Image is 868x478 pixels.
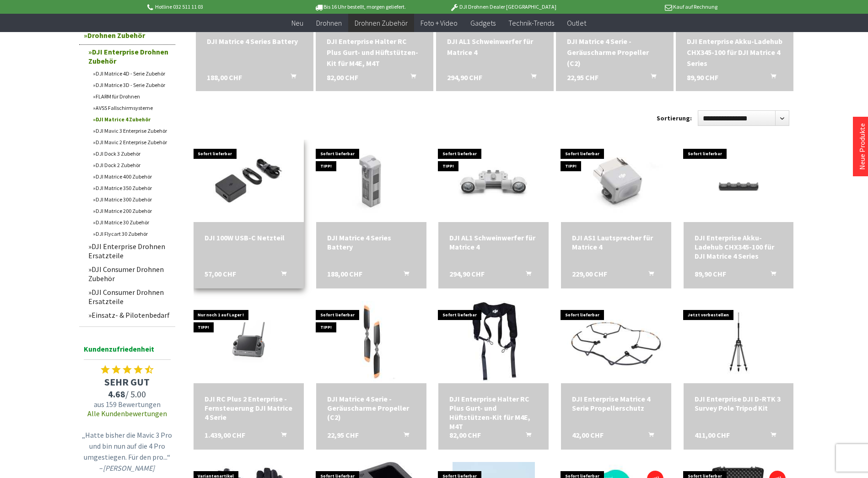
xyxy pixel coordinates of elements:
[291,18,303,27] span: Neu
[520,72,542,84] button: In den Warenkorb
[695,394,783,413] div: DJI Enterprise DJI D-RTK 3 Survey Pole Tripod Kit
[280,72,302,84] button: In den Warenkorb
[449,233,538,251] a: DJI AL1 Schweinwerfer für Matrice 4 294,90 CHF In den Warenkorb
[270,269,292,281] button: In den Warenkorb
[561,307,671,377] img: DJI Enterprise Matrice 4 Serie Propellerschutz
[567,36,663,69] a: DJI Matrice 4 Serie - Geräuscharme Propeller (C2) 22,95 CHF In den Warenkorb
[327,269,362,278] span: 188,00 CHF
[421,18,458,27] span: Foto + Video
[84,343,171,360] span: Kundenzufriedenheit
[207,36,302,47] a: DJI Matrice 4 Series Battery 188,00 CHF In den Warenkorb
[316,18,342,27] span: Drohnen
[88,217,175,228] a: DJI Matrice 30 Zubehör
[327,233,415,251] div: DJI Matrice 4 Series Battery
[572,394,660,413] a: DJI Enterprise Matrice 4 Serie Propellerschutz 42,00 CHF In den Warenkorb
[695,430,730,440] span: 411,00 CHF
[464,14,502,33] a: Gadgets
[88,228,175,239] a: DJI Flycart 30 Zubehör
[310,14,348,33] a: Drohnen
[561,144,671,218] img: DJI AS1 Lautsprecher für Matrice 4
[87,409,167,418] a: Alle Kundenbewertungen
[88,182,175,194] a: DJI Matrice 350 Zubehör
[207,72,242,83] span: 188,00 CHF
[79,400,175,409] span: aus 159 Bewertungen
[399,72,421,84] button: In den Warenkorb
[572,233,660,251] a: DJI AS1 Lautsprecher für Matrice 4 229,00 CHF In den Warenkorb
[327,394,415,422] div: DJI Matrice 4 Serie - Geräuscharme Propeller (C2)
[502,14,561,33] a: Technik-Trends
[414,14,464,33] a: Foto + Video
[207,36,302,47] div: DJI Matrice 4 Series Battery
[205,394,293,422] div: DJI RC Plus 2 Enterprise - Fernsteuerung DJI Matrice 4 Serie
[205,269,236,278] span: 57,00 CHF
[684,141,794,221] img: DJI Enterprise Akku-Ladehub CHX345-100 für DJI Matrice 4 Series
[207,301,290,383] img: DJI RC Plus 2 Enterprise - Fernsteuerung DJI Matrice 4 Serie
[316,301,426,383] img: DJI Matrice 4 Serie - Geräuscharme Propeller (C2)
[470,18,496,27] span: Gadgets
[449,394,538,431] div: DJI Enterprise Halter RC Plus Gurt- und Hüftstützen-Kit für M4E, M4T
[88,136,175,148] a: DJI Mavic 2 Enterprise Zubehör
[348,14,414,33] a: Drohnen Zubehör
[79,26,175,45] a: Drohnen Zubehör
[108,388,125,400] span: 4.68
[88,148,175,159] a: DJI Dock 3 Zubehör
[393,430,415,442] button: In den Warenkorb
[88,102,175,114] a: AVSS Fallschirmsysteme
[79,375,175,388] span: SEHR GUT
[567,18,586,27] span: Outlet
[695,394,783,413] a: DJI Enterprise DJI D-RTK 3 Survey Pole Tripod Kit 411,00 CHF In den Warenkorb
[857,123,867,170] a: Neue Produkte
[684,301,793,383] img: DJI Enterprise DJI D-RTK 3 Survey Pole Tripod Kit
[84,308,175,322] a: Einsatz- & Pilotenbedarf
[103,463,155,473] em: [PERSON_NAME]
[327,36,422,69] div: DJI Enterprise Halter RC Plus Gurt- und Hüftstützen-Kit für M4E, M4T
[657,111,692,125] label: Sortierung:
[695,233,783,261] div: DJI Enterprise Akku-Ladehub CHX345-100 für DJI Matrice 4 Series
[88,91,175,102] a: FLARM für Drohnen
[205,233,293,242] a: DJI 100W USB-C Netzteil 57,00 CHF In den Warenkorb
[575,1,717,12] p: Kauf auf Rechnung
[327,394,415,422] a: DJI Matrice 4 Serie - Geräuscharme Propeller (C2) 22,95 CHF In den Warenkorb
[640,72,662,84] button: In den Warenkorb
[205,394,293,422] a: DJI RC Plus 2 Enterprise - Fernsteuerung DJI Matrice 4 Serie 1.439,00 CHF In den Warenkorb
[431,1,574,12] p: DJI Drohnen Dealer [GEOGRAPHIC_DATA]
[447,36,543,58] div: DJI AL1 Schweinwerfer für Matrice 4
[572,394,660,413] div: DJI Enterprise Matrice 4 Serie Propellerschutz
[561,14,593,33] a: Outlet
[327,430,359,440] span: 22,95 CHF
[88,125,175,136] a: DJI Mavic 3 Enterprise Zubehör
[316,144,426,218] img: DJI Matrice 4 Series Battery
[88,194,175,205] a: DJI Matrice 300 Zubehör
[327,36,422,69] a: DJI Enterprise Halter RC Plus Gurt- und Hüftstützen-Kit für M4E, M4T 82,00 CHF In den Warenkorb
[88,114,175,125] a: DJI Matrice 4 Zubehör
[84,239,175,262] a: DJI Enterprise Drohnen Ersatzteile
[439,301,549,383] img: DJI Enterprise Halter RC Plus Gurt- und Hüftstützen-Kit für M4E, M4T
[79,388,175,400] span: / 5.00
[194,144,304,218] img: DJI 100W USB-C Netzteil
[572,269,607,278] span: 229,00 CHF
[81,429,173,473] p: „Hatte bisher die Mavic 3 Pro und bin nun auf die 4 Pro umgestiegen. Für den pro...“ –
[572,233,660,251] div: DJI AS1 Lautsprecher für Matrice 4
[449,233,538,251] div: DJI AL1 Schweinwerfer für Matrice 4
[515,269,537,281] button: In den Warenkorb
[567,72,598,83] span: 22,95 CHF
[760,269,782,281] button: In den Warenkorb
[447,36,543,58] a: DJI AL1 Schweinwerfer für Matrice 4 294,90 CHF In den Warenkorb
[84,45,175,68] a: DJI Enterprise Drohnen Zubehör
[449,430,481,440] span: 82,00 CHF
[572,430,604,440] span: 42,00 CHF
[355,18,408,27] span: Drohnen Zubehör
[567,36,663,69] div: DJI Matrice 4 Serie - Geräuscharme Propeller (C2)
[88,68,175,79] a: DJI Matrice 4D - Serie Zubehör
[760,430,782,442] button: In den Warenkorb
[438,144,549,218] img: DJI AL1 Schweinwerfer für Matrice 4
[695,269,726,278] span: 89,90 CHF
[270,430,292,442] button: In den Warenkorb
[687,36,782,69] a: DJI Enterprise Akku-Ladehub CHX345-100 für DJI Matrice 4 Series 89,90 CHF In den Warenkorb
[84,262,175,285] a: DJI Consumer Drohnen Zubehör
[637,269,659,281] button: In den Warenkorb
[146,1,289,12] p: Hotline 032 511 11 03
[285,14,310,33] a: Neu
[289,1,431,12] p: Bis 16 Uhr bestellt, morgen geliefert.
[205,233,293,242] div: DJI 100W USB-C Netzteil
